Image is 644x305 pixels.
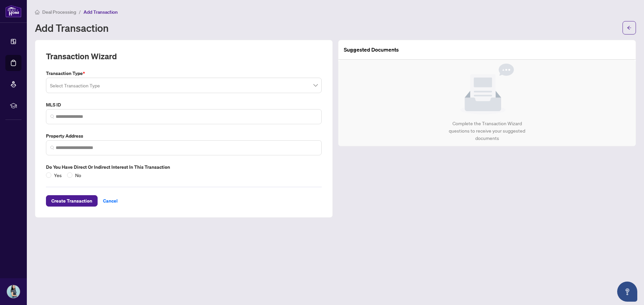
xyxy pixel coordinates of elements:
[7,285,20,298] img: Profile Icon
[46,132,322,140] label: Property Address
[84,9,118,15] span: Add Transaction
[46,51,117,62] h2: Transaction Wizard
[5,5,21,17] img: logo
[442,120,533,142] div: Complete the Transaction Wizard questions to receive your suggested documents
[51,196,92,206] span: Create Transaction
[50,115,54,119] img: search_icon
[35,22,109,33] h1: Add Transaction
[617,282,637,302] button: Open asap
[627,25,632,30] span: arrow-left
[79,8,81,16] li: /
[46,195,98,207] button: Create Transaction
[46,163,322,171] label: Do you have direct or indirect interest in this transaction
[98,195,123,207] button: Cancel
[460,64,514,115] img: Null State Icon
[51,171,64,179] span: Yes
[46,101,322,108] label: MLS ID
[42,9,76,15] span: Deal Processing
[72,171,84,179] span: No
[344,46,399,54] article: Suggested Documents
[46,70,322,77] label: Transaction Type
[35,10,40,14] span: home
[50,146,54,150] img: search_icon
[103,196,118,206] span: Cancel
